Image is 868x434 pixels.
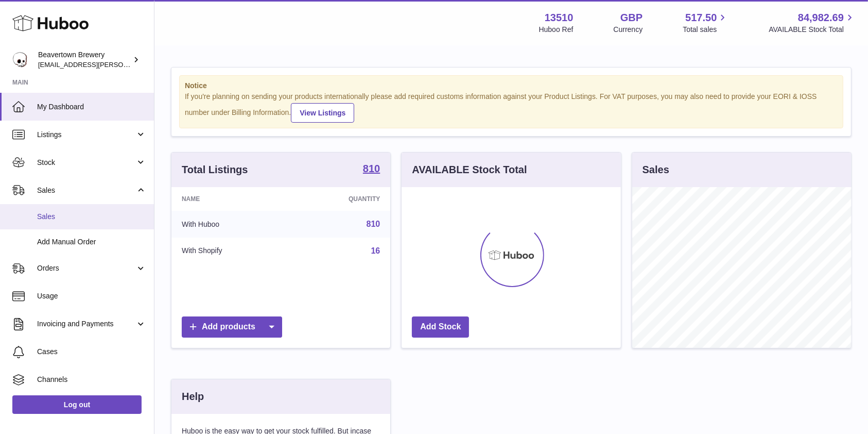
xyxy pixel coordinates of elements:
[182,316,282,338] a: Add products
[37,130,135,140] span: Listings
[363,163,380,174] strong: 810
[185,81,838,91] strong: Notice
[37,263,135,273] span: Orders
[412,163,527,177] h3: AVAILABLE Stock Total
[545,11,574,25] strong: 13510
[37,158,135,168] span: Stock
[37,347,146,357] span: Cases
[182,163,248,177] h3: Total Listings
[289,187,390,211] th: Quantity
[798,11,844,25] span: 84,982.69
[37,212,146,222] span: Sales
[643,163,669,177] h3: Sales
[171,238,289,264] td: With Shopify
[37,375,146,385] span: Channels
[291,103,354,123] a: View Listings
[367,220,380,228] a: 810
[37,291,146,301] span: Usage
[412,316,469,338] a: Add Stock
[171,211,289,238] td: With Huboo
[185,92,838,123] div: If you're planning on sending your products internationally please add required customs informati...
[171,187,289,211] th: Name
[37,237,146,247] span: Add Manual Order
[769,11,856,35] a: 84,982.69 AVAILABLE Stock Total
[38,50,131,70] div: Beavertown Brewery
[683,25,728,35] span: Total sales
[683,11,728,35] a: 517.50 Total sales
[614,25,643,35] div: Currency
[182,390,204,404] h3: Help
[37,319,135,329] span: Invoicing and Payments
[620,11,643,25] strong: GBP
[37,186,135,195] span: Sales
[685,11,717,25] span: 517.50
[371,246,380,255] a: 16
[539,25,574,35] div: Huboo Ref
[37,102,146,112] span: My Dashboard
[12,52,28,68] img: kit.lowe@beavertownbrewery.co.uk
[769,25,856,35] span: AVAILABLE Stock Total
[363,163,380,176] a: 810
[12,395,142,414] a: Log out
[38,60,206,69] span: [EMAIL_ADDRESS][PERSON_NAME][DOMAIN_NAME]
